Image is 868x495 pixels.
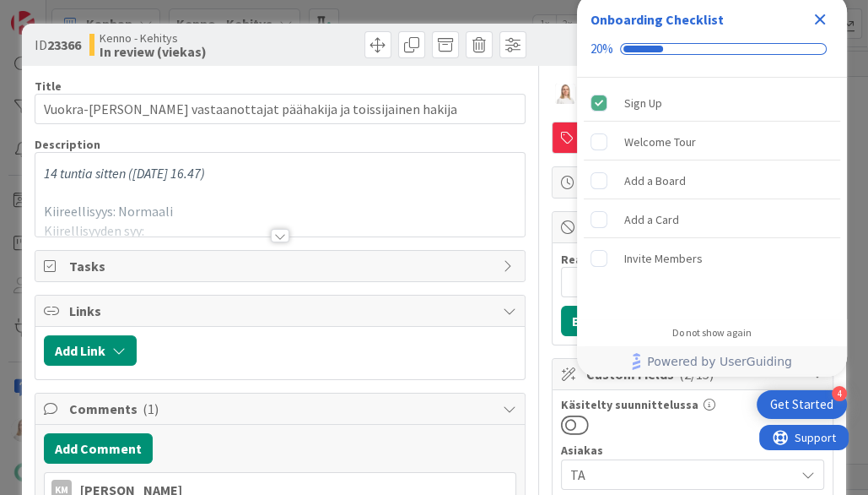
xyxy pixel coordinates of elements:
div: Asiakas [561,444,824,456]
img: SL [555,84,575,104]
span: ID [35,35,81,55]
div: Add a Card [624,209,679,230]
span: Powered by UserGuiding [647,351,792,372]
div: Checklist items [577,78,847,315]
div: Invite Members [624,248,703,269]
input: type card name here... [35,94,526,124]
span: ( 1 ) [143,400,159,417]
div: Footer [577,346,847,377]
div: Close Checklist [806,6,833,33]
div: Get Started [770,396,833,413]
span: Kenno - Kehitys [100,31,207,45]
div: Onboarding Checklist [590,9,724,30]
div: Käsitelty suunnittelussa [561,399,824,411]
span: Description [35,137,100,152]
div: 4 [832,386,847,401]
label: Title [35,79,62,94]
button: Block [561,306,618,336]
label: Reason [561,252,602,267]
div: Checklist progress: 20% [590,41,833,57]
a: Powered by UserGuiding [585,346,838,377]
b: In review (viekas) [100,45,207,58]
div: Sign Up [624,93,662,113]
span: Tasks [69,256,495,276]
div: 20% [590,41,613,57]
div: Welcome Tour [624,132,696,152]
button: Add Link [44,335,137,366]
div: Open Get Started checklist, remaining modules: 4 [757,390,847,419]
div: Add a Board is incomplete. [584,162,840,199]
span: Links [69,301,495,321]
span: TA [570,465,795,485]
div: Sign Up is complete. [584,84,840,122]
em: 14 tuntia sitten ([DATE] 16.47) [44,165,205,182]
b: 23366 [47,36,81,53]
div: Welcome Tour is incomplete. [584,123,840,160]
button: Add Comment [44,433,153,464]
div: Invite Members is incomplete. [584,240,840,277]
div: Do not show again [672,326,752,340]
span: Support [35,3,77,23]
div: Add a Board [624,171,686,191]
span: Comments [69,399,495,419]
div: Add a Card is incomplete. [584,201,840,238]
